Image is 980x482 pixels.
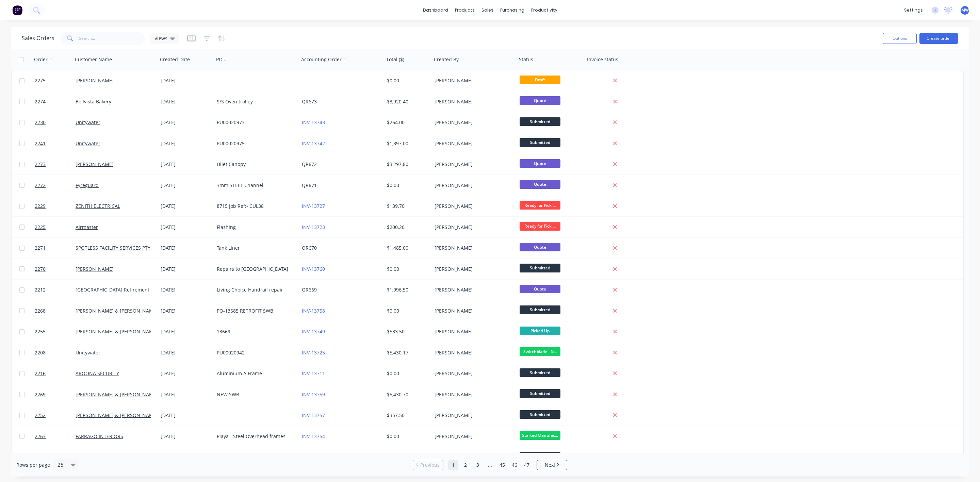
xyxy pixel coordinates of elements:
[387,308,427,314] div: $0.00
[473,460,483,470] a: Page 3
[35,175,76,196] a: 2272
[520,368,560,377] span: Submitted
[435,224,510,231] div: [PERSON_NAME]
[520,138,560,147] span: Submitted
[435,391,510,398] div: [PERSON_NAME]
[435,98,510,105] div: [PERSON_NAME]
[387,119,427,126] div: $264.00
[387,391,427,398] div: $5,430.70
[387,286,427,293] div: $1,996.50
[435,77,510,84] div: [PERSON_NAME]
[217,119,292,126] div: PU00020973
[161,308,211,314] div: [DATE]
[35,112,76,133] a: 2230
[435,245,510,251] div: [PERSON_NAME]
[76,266,114,272] a: [PERSON_NAME]
[75,56,112,63] div: Customer Name
[76,224,98,230] a: Airmaster
[387,224,427,231] div: $200.20
[435,328,510,335] div: [PERSON_NAME]
[76,328,180,335] a: [PERSON_NAME] & [PERSON_NAME] Electrical
[161,224,211,231] div: [DATE]
[35,433,46,440] span: 2263
[520,410,560,419] span: Submitted
[520,452,560,461] span: Submitted
[387,77,427,84] div: $0.00
[161,140,211,147] div: [DATE]
[509,460,520,470] a: Page 46
[35,140,46,147] span: 2241
[35,133,76,154] a: 2241
[35,266,46,272] span: 2270
[387,370,427,377] div: $0.00
[413,462,443,468] a: Previous page
[520,117,560,126] span: Submitted
[217,433,292,440] div: Playa - Steel Overhead frames
[301,56,346,63] div: Accounting Order #
[35,217,76,237] a: 2225
[919,33,958,44] button: Create order
[35,370,46,377] span: 2216
[76,77,114,84] a: [PERSON_NAME]
[216,56,227,63] div: PO #
[161,77,211,84] div: [DATE]
[387,349,427,356] div: $5,430.17
[435,412,510,419] div: [PERSON_NAME]
[387,161,427,168] div: $3,297.80
[76,182,99,188] a: Fyreguard
[35,405,76,426] a: 2252
[520,347,560,356] span: Switchblade - N...
[435,140,510,147] div: [PERSON_NAME]
[161,328,211,335] div: [DATE]
[161,433,211,440] div: [DATE]
[387,203,427,210] div: $139.70
[35,196,76,216] a: 2229
[217,391,292,398] div: NEW SWB
[35,391,46,398] span: 2269
[386,56,404,63] div: Total ($)
[35,238,76,258] a: 2271
[387,328,427,335] div: $533.50
[302,161,317,167] a: QR672
[35,328,46,335] span: 2255
[302,140,325,147] a: INV-13742
[435,182,510,189] div: [PERSON_NAME]
[76,370,119,377] a: AROONA SECURITY
[435,266,510,272] div: [PERSON_NAME]
[217,98,292,105] div: S/S Oven trolley
[520,96,560,105] span: Quote
[76,391,180,398] a: [PERSON_NAME] & [PERSON_NAME] Electrical
[35,203,46,210] span: 2229
[76,286,166,293] a: [GEOGRAPHIC_DATA] Retirement Village
[448,460,458,470] a: Page 1 is your current page
[35,286,46,293] span: 2212
[16,462,50,468] span: Rows per page
[35,412,46,419] span: 2252
[35,363,76,384] a: 2216
[161,412,211,419] div: [DATE]
[387,98,427,105] div: $3,920.40
[302,349,325,356] a: INV-13725
[35,349,46,356] span: 2208
[35,161,46,168] span: 2273
[387,140,427,147] div: $1,397.00
[76,119,100,126] a: Unitywater
[161,203,211,210] div: [DATE]
[520,285,560,293] span: Quote
[76,433,123,439] a: FARRAGO INTERIORS
[161,266,211,272] div: [DATE]
[35,447,76,467] a: 2267
[161,182,211,189] div: [DATE]
[545,462,555,468] span: Next
[302,203,325,209] a: INV-13727
[35,301,76,321] a: 2268
[497,5,528,15] div: purchasing
[435,203,510,210] div: [PERSON_NAME]
[302,308,325,314] a: INV-13758
[520,243,560,251] span: Quote
[520,222,560,230] span: Ready for Pick ...
[302,98,317,105] a: QR673
[520,327,560,335] span: Picked Up
[161,161,211,168] div: [DATE]
[883,33,917,44] button: Options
